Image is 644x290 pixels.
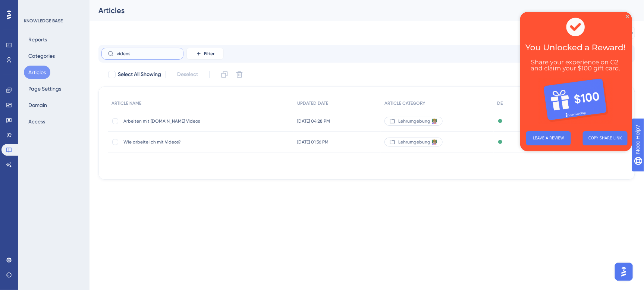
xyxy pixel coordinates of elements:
span: Lehrumgebung 👩🏼‍🏫 [398,118,437,124]
input: Search [117,51,177,56]
span: UPDATED DATE [297,100,328,106]
span: ARTICLE NAME [111,100,141,106]
span: Lehrumgebung 👩🏼‍🏫 [398,139,437,145]
span: DE [497,100,503,106]
span: Select All Showing [118,70,161,79]
div: Articles [98,5,616,16]
iframe: UserGuiding AI Assistant Launcher [613,261,635,283]
span: [DATE] 04:28 PM [297,118,330,124]
span: Filter [204,51,214,57]
button: Deselect [170,68,205,81]
button: Categories [24,49,59,63]
span: [DATE] 01:36 PM [297,139,329,145]
span: Deselect [177,70,198,79]
button: Articles [24,66,50,79]
div: KNOWLEDGE BASE [24,18,63,24]
button: Domain [24,98,51,112]
span: Arbeiten mit [DOMAIN_NAME] Videos [123,118,243,124]
span: ARTICLE CATEGORY [384,100,425,106]
iframe: To enrich screen reader interactions, please activate Accessibility in Grammarly extension settings [520,12,632,151]
button: Reports [24,33,51,46]
button: Access [24,115,50,128]
button: Page Settings [24,82,66,95]
span: Wie arbeite ich mit Videos? [123,139,243,145]
button: Filter [186,48,224,60]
